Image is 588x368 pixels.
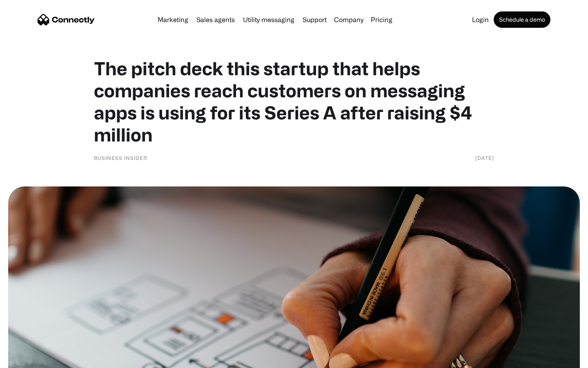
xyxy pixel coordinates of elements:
[94,154,147,162] div: Business Insider
[469,16,492,23] a: Login
[494,11,550,28] a: Schedule a demo
[154,16,192,23] a: Marketing
[334,14,363,25] div: Company
[193,16,238,23] a: Sales agents
[8,354,49,365] aside: Language selected: English
[475,154,494,162] div: [DATE]
[16,354,49,365] ul: Language list
[367,16,396,23] a: Pricing
[299,16,330,23] a: Support
[94,57,494,146] h1: The pitch deck this startup that helps companies reach customers on messaging apps is using for i...
[240,16,298,23] a: Utility messaging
